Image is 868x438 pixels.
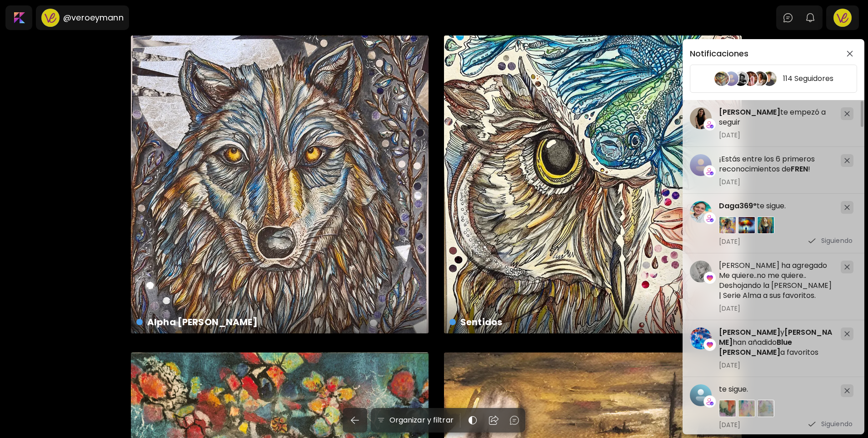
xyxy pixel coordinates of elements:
[719,261,833,301] h5: [PERSON_NAME] ha agregado Me quiere..no me quiere.. Deshojando la [PERSON_NAME] | Serie Alma a su...
[719,201,757,211] span: Daga369°
[719,107,833,127] h5: te empezó a seguir
[719,201,833,211] h5: te sigue.
[690,49,748,58] h5: Notificaciones
[843,46,857,61] button: closeButton
[821,236,853,246] p: Siguiendo
[719,327,780,337] span: [PERSON_NAME]
[719,237,833,246] span: [DATE]
[783,74,833,83] h5: 114 Seguidores
[719,327,833,357] h5: y han añadido a favoritos
[719,304,833,312] span: [DATE]
[847,50,853,57] img: closeButton
[719,384,833,394] h5: te sigue.
[719,361,833,369] span: [DATE]
[719,178,833,186] span: [DATE]
[821,419,853,429] p: Siguiendo
[719,421,833,429] span: [DATE]
[719,107,780,117] span: [PERSON_NAME]
[791,164,808,174] span: FREN
[719,154,833,174] h5: ¡Estás entre los 6 primeros reconocimientos de !
[719,327,832,347] span: [PERSON_NAME]
[719,131,833,139] span: [DATE]
[719,337,792,357] span: Blue [PERSON_NAME]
